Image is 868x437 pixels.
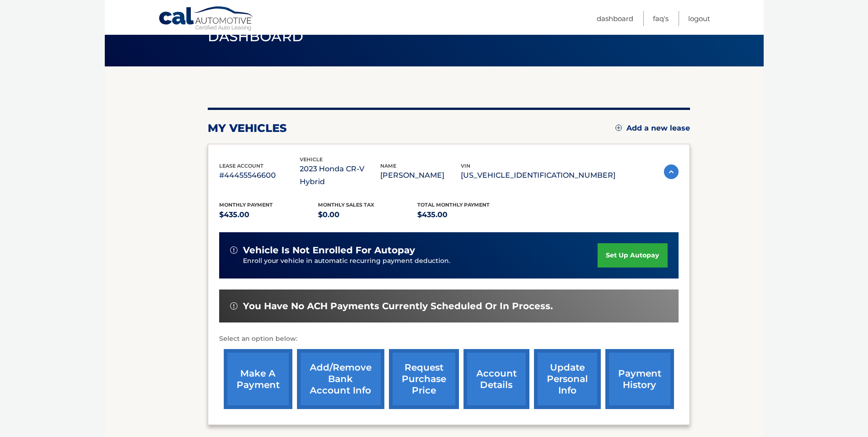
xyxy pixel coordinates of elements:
[389,349,459,409] a: request purchase price
[380,163,396,169] span: name
[461,169,615,182] p: [US_VEHICLE_IDENTIFICATION_NUMBER]
[224,349,292,409] a: make a payment
[243,300,553,312] span: You have no ACH payments currently scheduled or in process.
[615,125,622,131] img: add.svg
[219,202,273,208] span: Monthly Payment
[318,202,374,208] span: Monthly sales Tax
[219,208,318,221] p: $435.00
[688,11,710,26] a: Logout
[318,208,417,221] p: $0.00
[615,124,690,133] a: Add a new lease
[653,11,669,26] a: FAQ's
[300,156,323,163] span: vehicle
[219,169,300,182] p: #44455546600
[300,163,380,188] p: 2023 Honda CR-V Hybrid
[219,163,264,169] span: lease account
[158,6,254,33] a: Cal Automotive
[219,333,679,344] p: Select an option below:
[598,243,667,268] a: set up autopay
[208,28,304,45] span: Dashboard
[605,349,674,409] a: payment history
[208,121,287,135] h2: my vehicles
[380,169,461,182] p: [PERSON_NAME]
[464,349,529,409] a: account details
[243,245,415,256] span: vehicle is not enrolled for autopay
[417,202,490,208] span: Total Monthly Payment
[597,11,633,26] a: Dashboard
[230,246,237,254] img: alert-white.svg
[243,256,598,266] p: Enroll your vehicle in automatic recurring payment deduction.
[297,349,384,409] a: Add/Remove bank account info
[461,163,470,169] span: vin
[417,208,517,221] p: $435.00
[230,302,237,310] img: alert-white.svg
[664,164,679,179] img: accordion-active.svg
[534,349,601,409] a: update personal info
